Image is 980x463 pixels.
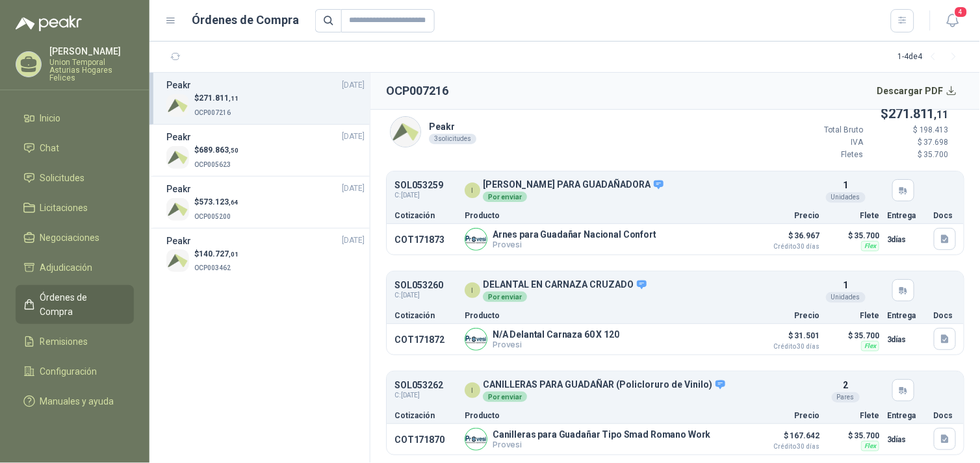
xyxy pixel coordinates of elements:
p: N/A Delantal Carnaza 60 X 120 [493,329,619,340]
p: Producto [465,412,747,419]
span: ,50 [229,147,239,154]
p: SOL053262 [394,381,443,390]
span: [DATE] [342,234,365,247]
p: SOL053259 [394,181,443,190]
p: $ [194,144,239,156]
a: Negociaciones [16,225,134,250]
p: Flete [827,212,879,219]
p: Union Temporal Asturias Hogares Felices [49,58,134,82]
p: $ 35.700 [827,228,879,244]
span: [DATE] [342,182,365,195]
p: $ [194,248,239,260]
span: 140.727 [199,249,239,258]
p: Producto [465,212,747,219]
p: Precio [754,212,819,219]
p: CANILLERAS PARA GUADAÑAR (Policloruro de Vinilo) [483,379,727,391]
span: Adjudicación [40,260,93,275]
img: Company Logo [166,94,189,117]
span: 689.863 [199,145,239,155]
p: 1 [843,278,848,292]
p: $ 35.700 [871,149,949,161]
p: Cotización [394,312,457,319]
p: 3 días [887,432,926,447]
p: $ 167.642 [754,428,819,450]
span: Solicitudes [40,171,85,185]
div: 1 - 4 de 4 [898,47,964,68]
span: [DATE] [342,79,365,92]
span: ,64 [229,199,239,206]
span: 271.811 [888,106,949,121]
span: Chat [40,141,60,155]
p: IVA [785,136,863,149]
p: Total Bruto [785,124,863,136]
p: Docs [934,312,956,319]
div: Por enviar [483,292,527,302]
span: Órdenes de Compra [40,290,122,319]
div: 3 solicitudes [429,134,476,144]
span: OCP005200 [194,213,231,220]
p: Docs [934,412,956,419]
p: Provesi [493,440,711,449]
p: Precio [754,412,819,419]
h3: Peakr [166,78,191,92]
span: OCP003462 [194,264,231,271]
span: OCP007216 [194,109,231,116]
span: ,01 [229,251,239,258]
span: Configuración [40,364,97,379]
img: Company Logo [391,117,420,147]
span: 4 [954,6,968,18]
span: C: [DATE] [394,290,443,301]
p: Provesi [493,340,619,349]
a: Chat [16,136,134,160]
div: Unidades [826,292,866,303]
a: Remisiones [16,329,134,354]
a: Solicitudes [16,166,134,190]
p: Flete [827,412,879,419]
img: Company Logo [166,198,189,221]
p: [PERSON_NAME] PARA GUADAÑADORA [483,179,665,191]
p: 2 [843,378,848,392]
p: $ 35.700 [827,428,879,444]
a: Peakr[DATE] Company Logo$573.123,64OCP005200 [166,182,365,223]
img: Company Logo [465,329,487,350]
h3: Peakr [166,130,191,144]
div: Pares [832,392,860,403]
p: $ 198.413 [871,124,949,136]
span: ,11 [229,95,239,102]
span: Crédito 30 días [754,344,819,350]
div: Por enviar [483,192,527,202]
div: I [465,382,480,398]
h1: Órdenes de Compra [192,11,300,29]
h2: OCP007216 [386,82,448,100]
img: Logo peakr [16,16,82,31]
p: Arnes para Guadañar Nacional Confort [493,229,656,240]
a: Inicio [16,106,134,131]
span: Remisiones [40,334,88,349]
a: Órdenes de Compra [16,285,134,324]
p: Entrega [887,312,926,319]
p: Entrega [887,212,926,219]
h3: Peakr [166,182,191,196]
p: COT171873 [394,234,457,245]
p: DELANTAL EN CARNAZA CRUZADO [483,279,648,291]
img: Company Logo [465,229,487,250]
div: I [465,182,480,198]
span: 573.123 [199,197,239,206]
img: Company Logo [465,429,487,450]
p: $ [194,92,239,105]
p: SOL053260 [394,281,443,290]
span: OCP005623 [194,161,231,168]
p: Docs [934,212,956,219]
p: Canilleras para Guadañar Tipo Smad Romano Work [493,429,711,440]
p: 1 [843,178,848,192]
span: 271.811 [199,94,239,103]
p: $ 35.700 [827,328,879,344]
p: $ 36.967 [754,228,819,250]
button: 4 [941,9,964,32]
a: Licitaciones [16,195,134,220]
p: [PERSON_NAME] [49,47,134,56]
span: Negociaciones [40,231,100,245]
p: Fletes [785,149,863,161]
span: Crédito 30 días [754,244,819,250]
p: Cotización [394,412,457,419]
